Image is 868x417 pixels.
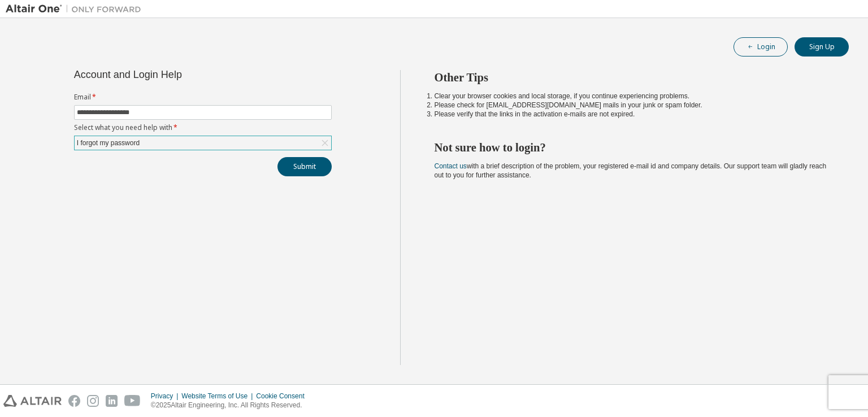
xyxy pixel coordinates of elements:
[435,101,829,110] li: Please check for [EMAIL_ADDRESS][DOMAIN_NAME] mails in your junk or spam folder.
[106,395,118,407] img: linkedin.svg
[435,140,829,155] h2: Not sure how to login?
[277,157,332,176] button: Submit
[124,395,141,407] img: youtube.svg
[74,93,332,102] label: Email
[74,123,332,132] label: Select what you need help with
[795,37,849,57] button: Sign Up
[181,392,256,401] div: Website Terms of Use
[68,395,80,407] img: facebook.svg
[3,395,62,407] img: altair_logo.svg
[74,70,280,79] div: Account and Login Help
[256,392,311,401] div: Cookie Consent
[151,392,181,401] div: Privacy
[734,37,788,57] button: Login
[75,137,141,149] div: I forgot my password
[87,395,99,407] img: instagram.svg
[435,70,829,85] h2: Other Tips
[151,401,311,410] p: © 2025 Altair Engineering, Inc. All Rights Reserved.
[435,162,467,170] a: Contact us
[435,110,829,119] li: Please verify that the links in the activation e-mails are not expired.
[435,162,827,179] span: with a brief description of the problem, your registered e-mail id and company details. Our suppo...
[75,136,331,150] div: I forgot my password
[435,92,829,101] li: Clear your browser cookies and local storage, if you continue experiencing problems.
[6,3,147,15] img: Altair One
